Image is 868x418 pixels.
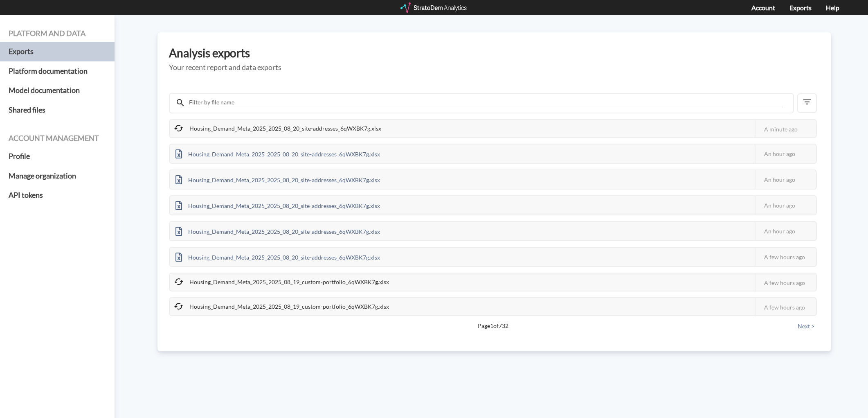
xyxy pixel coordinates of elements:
div: Housing_Demand_Meta_2025_2025_08_20_site-addresses_6qWXBK7g.xlsx [170,222,386,240]
div: Housing_Demand_Meta_2025_2025_08_19_custom-portfolio_6qWXBK7g.xlsx [170,273,395,291]
div: A minute ago [755,120,816,138]
div: A few hours ago [755,298,816,316]
div: An hour ago [755,196,816,215]
div: A few hours ago [755,273,816,292]
h5: Your recent report and data exports [169,63,820,72]
input: Filter by file name [188,98,783,107]
div: Housing_Demand_Meta_2025_2025_08_20_site-addresses_6qWXBK7g.xlsx [170,145,386,163]
div: A few hours ago [755,248,816,266]
a: Housing_Demand_Meta_2025_2025_08_20_site-addresses_6qWXBK7g.xlsx [170,149,386,156]
a: Exports [789,4,812,11]
a: Shared files [9,100,106,120]
a: Manage organization [9,166,106,186]
h4: Account management [9,134,106,142]
a: Housing_Demand_Meta_2025_2025_08_20_site-addresses_6qWXBK7g.xlsx [170,227,386,234]
div: An hour ago [755,145,816,163]
a: Profile [9,147,106,166]
a: Housing_Demand_Meta_2025_2025_08_20_site-addresses_6qWXBK7g.xlsx [170,201,386,208]
div: Housing_Demand_Meta_2025_2025_08_19_custom-portfolio_6qWXBK7g.xlsx [170,298,395,315]
a: Exports [9,42,106,61]
a: Help [826,4,839,11]
a: Account [751,4,775,11]
div: Housing_Demand_Meta_2025_2025_08_20_site-addresses_6qWXBK7g.xlsx [170,170,386,189]
div: Housing_Demand_Meta_2025_2025_08_20_site-addresses_6qWXBK7g.xlsx [170,248,386,266]
a: Model documentation [9,81,106,100]
div: Housing_Demand_Meta_2025_2025_08_20_site-addresses_6qWXBK7g.xlsx [170,120,387,137]
a: Platform documentation [9,61,106,81]
button: Next > [795,322,817,331]
a: Housing_Demand_Meta_2025_2025_08_20_site-addresses_6qWXBK7g.xlsx [170,175,386,182]
div: Housing_Demand_Meta_2025_2025_08_20_site-addresses_6qWXBK7g.xlsx [170,196,386,215]
a: Housing_Demand_Meta_2025_2025_08_20_site-addresses_6qWXBK7g.xlsx [170,253,386,260]
span: Page 1 of 732 [198,322,788,330]
a: API tokens [9,185,106,205]
h4: Platform and data [9,29,106,38]
div: An hour ago [755,222,816,240]
h3: Analysis exports [169,47,820,59]
div: An hour ago [755,170,816,189]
